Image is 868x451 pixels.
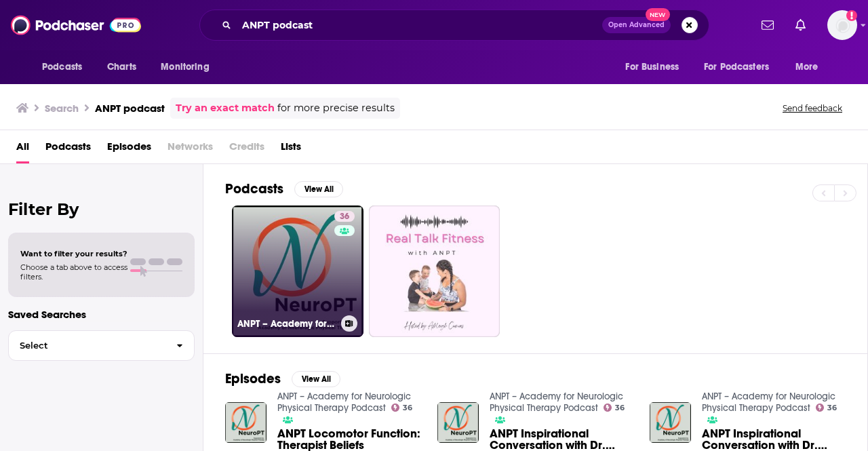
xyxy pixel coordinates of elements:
a: ANPT Inspirational Conversation with Dr. Edelle Field-Fote- short version [702,428,846,451]
span: 36 [403,405,412,411]
img: User Profile [827,10,857,40]
img: ANPT Inspirational Conversation with Dr. Edelle Field-Fote- full version [437,402,479,444]
p: Saved Searches [8,308,195,321]
input: Search podcasts, credits, & more... [237,14,602,36]
a: ANPT – Academy for Neurologic Physical Therapy Podcast [277,391,411,414]
button: Send feedback [778,102,846,114]
a: ANPT – Academy for Neurologic Physical Therapy Podcast [490,391,623,414]
a: PodcastsView All [225,180,343,197]
a: EpisodesView All [225,370,340,387]
a: ANPT – Academy for Neurologic Physical Therapy Podcast [702,391,835,414]
a: ANPT Locomotor Function: Therapist Beliefs [277,428,421,451]
img: Podchaser - Follow, Share and Rate Podcasts [11,12,141,38]
span: Open Advanced [608,22,665,28]
button: Show profile menu [827,10,857,40]
span: Charts [107,58,136,77]
span: for more precise results [277,100,395,116]
img: ANPT Locomotor Function: Therapist Beliefs [225,402,267,444]
a: 36ANPT – Academy for Neurologic Physical Therapy Podcast [232,205,363,337]
h2: Episodes [225,370,281,387]
h3: Search [45,102,79,115]
span: New [646,8,670,21]
button: View All [294,181,343,197]
span: Choose a tab above to access filters. [20,262,127,281]
a: Try an exact match [176,100,275,116]
button: Open AdvancedNew [602,17,671,33]
h2: Filter By [8,199,195,219]
span: Want to filter your results? [20,249,127,258]
h3: ANPT – Academy for Neurologic Physical Therapy Podcast [237,318,336,330]
button: open menu [616,54,696,80]
h2: Podcasts [225,180,283,197]
h3: ANPT podcast [95,102,165,115]
span: Credits [229,136,264,163]
a: 36 [604,404,625,412]
span: 36 [340,210,349,224]
button: Select [8,330,195,361]
a: 36 [816,404,837,412]
span: Networks [167,136,213,163]
span: 36 [827,405,837,411]
span: More [795,58,818,77]
span: Logged in as BerkMarc [827,10,857,40]
span: For Business [625,58,679,77]
a: 36 [334,211,355,222]
a: All [16,136,29,163]
a: ANPT Inspirational Conversation with Dr. Edelle Field-Fote- full version [490,428,633,451]
button: open menu [786,54,835,80]
a: Lists [281,136,301,163]
button: open menu [151,54,226,80]
a: Podcasts [45,136,91,163]
span: 36 [615,405,625,411]
a: Show notifications dropdown [790,14,811,37]
span: For Podcasters [704,58,769,77]
div: Search podcasts, credits, & more... [199,9,709,41]
span: ANPT Inspirational Conversation with Dr. Edelle Field-[PERSON_NAME]- full version [490,428,633,451]
button: View All [292,371,340,387]
a: Show notifications dropdown [756,14,779,37]
span: Podcasts [42,58,82,77]
span: Select [9,341,165,350]
span: Monitoring [161,58,209,77]
img: ANPT Inspirational Conversation with Dr. Edelle Field-Fote- short version [650,402,691,444]
a: 36 [391,404,413,412]
button: open menu [33,54,100,80]
a: Charts [98,54,144,80]
button: open menu [695,54,789,80]
svg: Add a profile image [846,10,857,21]
a: Episodes [107,136,151,163]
